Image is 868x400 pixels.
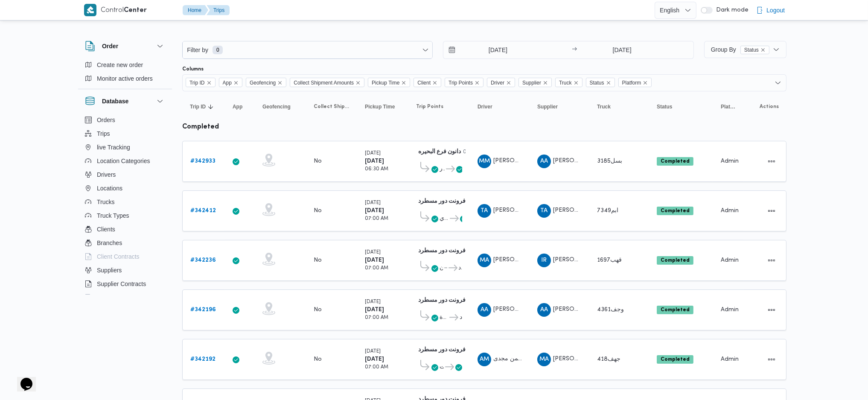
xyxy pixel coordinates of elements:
input: Press the down key to open a popover containing a calendar. [580,41,664,58]
b: # 342192 [190,356,216,362]
small: 07:00 AM [365,365,388,370]
span: وجف4361 [597,307,624,312]
span: Client [417,78,431,88]
span: Platform [622,78,641,88]
b: [DATE] [365,307,384,312]
span: فرونت دور مسطرد [460,312,462,323]
span: قسم أول القاهرة الجديدة [440,312,448,323]
span: Completed [657,355,693,364]
span: Suppliers [97,265,122,275]
span: [PERSON_NAME] [PERSON_NAME] [493,257,592,263]
span: Branches [97,238,122,248]
button: Pickup Time [361,100,404,114]
span: ابم7349 [597,208,618,213]
button: Status [653,100,709,114]
span: Status [740,46,769,54]
div: → [572,47,577,53]
label: Columns [182,66,204,73]
button: Actions [765,303,778,317]
button: Actions [765,204,778,218]
span: [PERSON_NAME] على جبل [493,207,566,213]
span: [PERSON_NAME][DATE] [PERSON_NAME] [553,257,671,263]
span: Pickup Time [368,78,410,87]
img: X8yXhbKr1z7QwAAAABJRU5ErkJggg== [84,4,96,16]
span: Drivers [97,169,116,180]
span: Clients [97,224,115,234]
span: Platform [721,103,736,110]
button: Driver [474,100,525,114]
b: [DATE] [365,257,384,263]
span: Logout [766,5,785,15]
b: [DATE] [365,208,384,213]
a: #342933 [190,156,216,166]
b: فرونت دور مسطرد [418,199,466,204]
button: Logout [753,2,788,19]
span: AA [481,303,488,317]
span: AA [540,303,548,317]
b: [DATE] [365,356,384,362]
span: Supplier [522,78,541,88]
button: Truck Types [82,209,169,222]
span: Actions [760,103,779,110]
input: Press the down key to open a popover containing a calendar. [443,41,540,58]
button: Home [183,5,208,15]
b: Completed [661,357,690,362]
span: خير زمان ريحانه زهراء المعادي [440,213,449,224]
button: Supplier Contracts [82,277,169,291]
a: #342196 [190,305,216,315]
span: [PERSON_NAME] [PERSON_NAME] [553,307,652,312]
span: App [219,78,242,87]
button: Actions [765,353,778,366]
span: MA [480,254,489,267]
small: [DATE] [365,250,381,255]
span: Trips [97,128,110,139]
span: Trip Points [449,78,473,88]
span: Admin [721,158,739,164]
button: Monitor active orders [82,72,169,85]
a: #342412 [190,206,216,216]
button: Actions [765,155,778,168]
button: Create new order [82,58,169,72]
span: Status [586,78,615,87]
b: # 342236 [190,257,216,263]
div: Mahmood Ashraf Said Ahmad Alaam [478,254,491,267]
span: TA [481,204,488,218]
span: Trip ID; Sorted in descending order [190,103,206,110]
span: Status [744,46,759,54]
span: Status [657,103,673,110]
span: Collect Shipment Amounts [314,103,350,110]
span: بسل3185 [597,158,622,164]
span: Devices [97,292,118,303]
span: Completed [657,207,693,215]
button: Branches [82,236,169,250]
button: Remove Status from selection in this group [606,80,611,85]
div: No [314,257,322,264]
span: Driver [487,78,515,87]
button: Client Contracts [82,250,169,263]
div: Muhammad Aid Abadalsalam Abadalihafz [537,353,551,366]
small: 02:02 PM [463,150,486,155]
button: Remove App from selection in this group [233,80,239,85]
button: Platform [717,100,740,114]
a: #342192 [190,354,216,365]
b: فرونت دور مسطرد [418,347,466,353]
b: completed [182,124,219,130]
span: Geofencing [250,78,276,88]
button: Remove Geofencing from selection in this group [277,80,283,85]
button: Truck [594,100,645,114]
span: Admin [721,208,739,213]
div: Tarq Abadalnaba Ala Jabl [478,204,491,218]
div: Aiamun Mjada Alsaid Awad [478,353,491,366]
span: Trip ID [189,78,205,88]
button: Remove Pickup Time from selection in this group [401,80,406,85]
iframe: chat widget [9,366,36,391]
span: MA [539,353,549,366]
button: Drivers [82,168,169,181]
span: Collect Shipment Amounts [294,78,354,88]
button: Trips [82,127,169,140]
button: Remove Collect Shipment Amounts from selection in this group [355,80,361,85]
button: Filter by0 available filters [183,41,432,58]
small: [DATE] [365,349,381,354]
small: [DATE] [365,201,381,205]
